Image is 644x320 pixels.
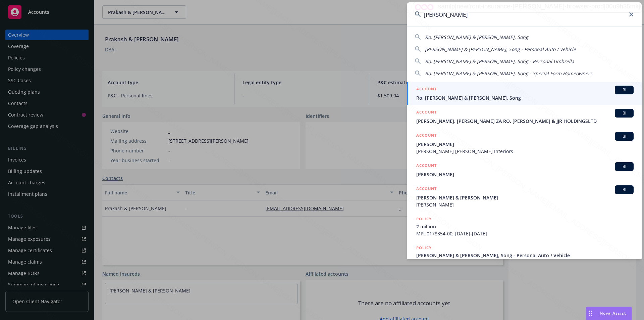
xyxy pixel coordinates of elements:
h5: ACCOUNT [416,185,437,193]
h5: POLICY [416,216,432,222]
a: ACCOUNTBI[PERSON_NAME][PERSON_NAME] [PERSON_NAME] Interiors [407,128,642,158]
span: [PERSON_NAME], [PERSON_NAME] ZA RO, [PERSON_NAME] & JJR HOLDINGSLTD [416,118,634,125]
span: [PERSON_NAME] & [PERSON_NAME] [416,194,634,201]
span: BI [618,87,631,93]
span: Ro, [PERSON_NAME] & [PERSON_NAME], Song [425,34,528,40]
span: [PERSON_NAME] & [PERSON_NAME], Song - Personal Auto / Vehicle [425,46,576,52]
span: [PERSON_NAME] [PERSON_NAME] Interiors [416,148,634,155]
a: ACCOUNTBIRo, [PERSON_NAME] & [PERSON_NAME], Song [407,82,642,105]
span: [PERSON_NAME] [416,171,634,178]
span: MPU0178354-00, [DATE]-[DATE] [416,230,634,237]
h5: POLICY [416,244,432,251]
span: BI [618,110,631,116]
span: Ro, [PERSON_NAME] & [PERSON_NAME], Song - Personal Umbrella [425,58,574,64]
div: Drag to move [586,307,594,320]
h5: ACCOUNT [416,162,437,170]
span: A2804001, [DATE]-[DATE] [416,259,634,266]
span: BI [618,133,631,139]
a: ACCOUNTBI[PERSON_NAME] [407,158,642,182]
a: POLICY2 millionMPU0178354-00, [DATE]-[DATE] [407,212,642,241]
span: Ro, [PERSON_NAME] & [PERSON_NAME], Song - Special Form Homeowners [425,70,592,77]
a: ACCOUNTBI[PERSON_NAME] & [PERSON_NAME][PERSON_NAME] [407,182,642,212]
span: BI [618,187,631,193]
span: BI [618,164,631,170]
h5: ACCOUNT [416,86,437,94]
h5: ACCOUNT [416,132,437,140]
span: Nova Assist [600,310,626,316]
h5: ACCOUNT [416,109,437,117]
a: ACCOUNTBI[PERSON_NAME], [PERSON_NAME] ZA RO, [PERSON_NAME] & JJR HOLDINGSLTD [407,105,642,128]
span: [PERSON_NAME] & [PERSON_NAME], Song - Personal Auto / Vehicle [416,252,634,259]
span: [PERSON_NAME] [416,201,634,208]
span: Ro, [PERSON_NAME] & [PERSON_NAME], Song [416,94,634,101]
span: 2 million [416,223,634,230]
a: POLICY[PERSON_NAME] & [PERSON_NAME], Song - Personal Auto / VehicleA2804001, [DATE]-[DATE] [407,241,642,270]
input: Search... [407,2,642,27]
span: [PERSON_NAME] [416,141,634,148]
button: Nova Assist [586,307,632,320]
